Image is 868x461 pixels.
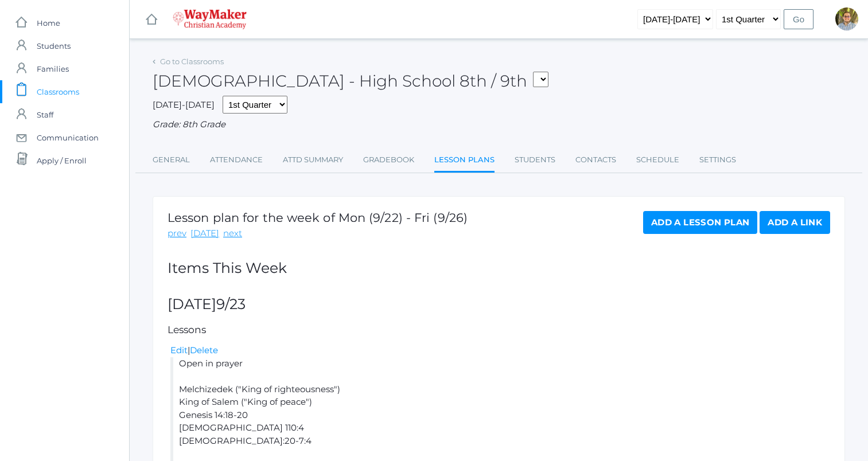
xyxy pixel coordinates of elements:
div: Kylen Braileanu [835,7,858,30]
a: Go to Classrooms [160,57,224,66]
a: next [223,227,242,240]
input: Go [784,9,813,29]
span: Apply / Enroll [37,149,87,172]
a: Edit [170,345,188,355]
a: Schedule [636,149,679,171]
h5: Lessons [168,325,830,335]
h2: Items This Week [168,260,830,276]
a: Students [515,149,555,171]
span: Classrooms [37,80,79,103]
span: Families [37,57,69,80]
h2: [DATE] [168,296,830,312]
a: [DATE] [190,227,219,240]
a: Gradebook [363,149,414,171]
div: | [170,344,830,357]
span: Communication [37,126,99,149]
h2: [DEMOGRAPHIC_DATA] - High School 8th / 9th [153,72,548,90]
span: [DATE]-[DATE] [153,99,215,110]
a: Lesson Plans [434,149,495,173]
div: Grade: 8th Grade [153,118,845,131]
a: Attendance [210,149,263,171]
a: Delete [190,345,218,355]
a: prev [168,227,186,240]
span: Students [37,34,71,57]
a: Add a Link [760,211,830,234]
a: Settings [699,149,736,171]
img: 4_waymaker-logo-stack-white.png [173,9,247,29]
a: Attd Summary [283,149,343,171]
span: Staff [37,103,53,126]
a: Add a Lesson Plan [643,211,757,234]
span: Home [37,11,60,34]
a: Contacts [575,149,616,171]
h1: Lesson plan for the week of Mon (9/22) - Fri (9/26) [168,211,468,224]
a: General [153,149,190,171]
span: 9/23 [216,295,246,312]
